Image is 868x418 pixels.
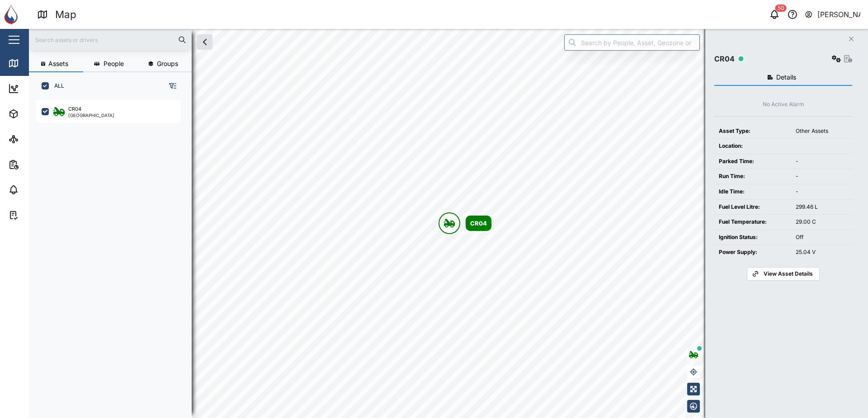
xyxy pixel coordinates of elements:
[48,61,68,67] span: Assets
[24,134,45,144] div: Sites
[796,172,848,181] div: -
[714,53,735,65] div: CR04
[764,268,813,280] span: View Asset Details
[719,248,787,257] div: Power Supply:
[34,33,186,47] input: Search assets or drivers
[24,84,64,94] div: Dashboard
[817,9,861,20] div: [PERSON_NAME]
[68,105,81,113] div: CR04
[796,218,848,226] div: 29.00 C
[719,188,787,196] div: Idle Time:
[719,233,787,242] div: Ignition Status:
[24,58,44,68] div: Map
[68,113,114,117] div: [GEOGRAPHIC_DATA]
[157,61,178,67] span: Groups
[719,172,787,181] div: Run Time:
[55,7,76,23] div: Map
[763,100,804,109] div: No Active Alarm
[104,61,124,67] span: People
[796,203,848,211] div: 299.46 L
[5,5,24,24] img: Main Logo
[775,5,787,12] div: 50
[719,127,787,136] div: Asset Type:
[24,160,54,169] div: Reports
[719,203,787,211] div: Fuel Level Litre:
[796,233,848,242] div: Off
[719,142,787,150] div: Location:
[796,127,848,136] div: Other Assets
[776,74,796,80] span: Details
[796,157,848,166] div: -
[719,218,787,226] div: Fuel Temperature:
[796,248,848,257] div: 25.04 V
[470,219,487,228] div: CR04
[24,185,52,195] div: Alarms
[29,29,868,418] canvas: Map
[796,188,848,196] div: -
[49,82,64,89] label: ALL
[24,109,52,119] div: Assets
[24,210,48,220] div: Tasks
[719,157,787,166] div: Parked Time:
[439,212,491,234] div: Map marker
[804,8,861,21] button: [PERSON_NAME]
[564,34,700,51] input: Search by People, Asset, Geozone or Place
[747,267,819,281] a: View Asset Details
[36,97,191,411] div: grid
